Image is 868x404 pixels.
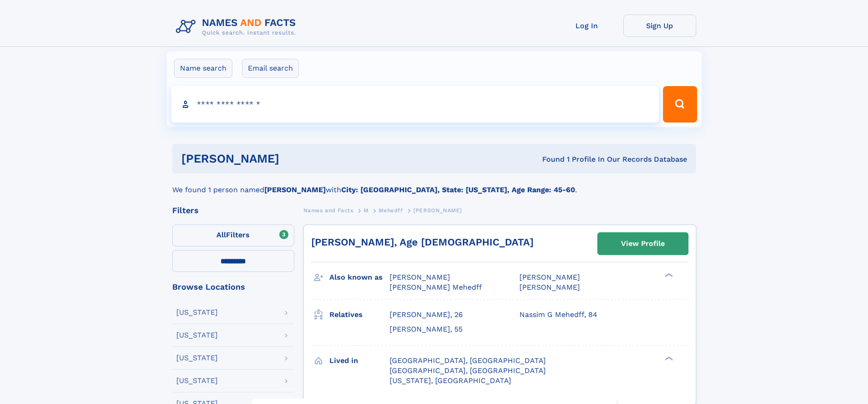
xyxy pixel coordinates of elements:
[303,205,354,216] a: Names and Facts
[176,332,218,339] div: [US_STATE]
[171,86,659,123] input: search input
[413,207,462,214] span: [PERSON_NAME]
[550,15,623,37] a: Log In
[172,174,696,195] div: We found 1 person named with .
[519,310,597,320] a: Nassim G Mehedff, 84
[341,185,575,194] b: City: [GEOGRAPHIC_DATA], State: [US_STATE], Age Range: 45-60
[329,353,390,368] h3: Lived in
[329,270,390,285] h3: Also known as
[176,377,218,384] div: [US_STATE]
[311,236,534,248] a: [PERSON_NAME], Age [DEMOGRAPHIC_DATA]
[172,206,294,215] div: Filters
[663,355,673,361] div: ❯
[176,354,218,362] div: [US_STATE]
[329,307,390,322] h3: Relatives
[390,366,546,375] span: [GEOGRAPHIC_DATA], [GEOGRAPHIC_DATA]
[242,59,299,78] label: Email search
[390,273,450,281] span: [PERSON_NAME]
[172,15,303,39] img: Logo Names and Facts
[663,272,673,278] div: ❯
[379,205,403,216] a: Mehedff
[216,230,226,239] span: All
[172,283,294,291] div: Browse Locations
[390,324,462,334] a: [PERSON_NAME], 55
[623,15,696,37] a: Sign Up
[379,207,403,214] span: Mehedff
[411,154,687,164] div: Found 1 Profile In Our Records Database
[172,225,294,246] label: Filters
[621,233,665,254] div: View Profile
[264,185,326,194] b: [PERSON_NAME]
[390,376,511,385] span: [US_STATE], [GEOGRAPHIC_DATA]
[174,59,232,78] label: Name search
[390,356,546,365] span: [GEOGRAPHIC_DATA], [GEOGRAPHIC_DATA]
[598,233,688,255] a: View Profile
[519,273,580,281] span: [PERSON_NAME]
[519,283,580,291] span: [PERSON_NAME]
[390,310,463,320] a: [PERSON_NAME], 26
[364,207,369,214] span: M
[364,205,369,216] a: M
[181,153,411,164] h1: [PERSON_NAME]
[176,309,218,316] div: [US_STATE]
[663,86,697,123] button: Search Button
[390,283,482,291] span: [PERSON_NAME] Mehedff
